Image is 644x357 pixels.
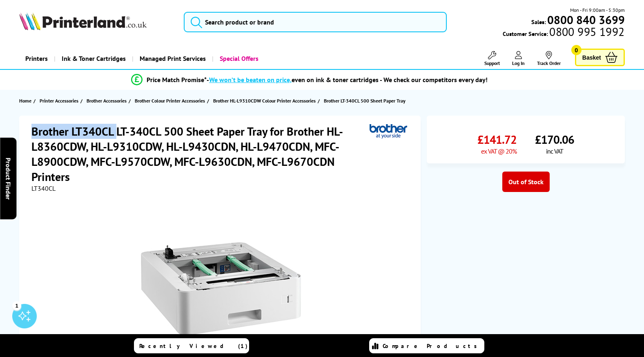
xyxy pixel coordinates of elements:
[481,147,517,155] span: ex VAT @ 20%
[531,18,546,26] span: Sales:
[512,51,525,66] a: Log In
[19,12,147,30] img: Printerland Logo
[484,51,500,66] a: Support
[132,48,212,69] a: Managed Print Services
[537,51,561,66] a: Track Order
[570,6,625,14] span: Mon - Fri 9:00am - 5:30pm
[212,48,265,69] a: Special Offers
[147,76,207,84] span: Price Match Promise*
[383,342,481,350] span: Compare Products
[40,96,78,105] span: Printer Accessories
[535,132,574,147] span: £170.06
[87,96,127,105] span: Brother Accessories
[484,60,500,66] span: Support
[502,172,550,192] div: Out of Stock
[31,124,370,184] h1: Brother LT340CL LT-340CL 500 Sheet Paper Tray for Brother HL-L8360CDW, HL-L9310CDW, HL-L9430CDN, ...
[582,52,601,63] span: Basket
[19,96,33,105] a: Home
[54,48,132,69] a: Ink & Toner Cartridges
[503,28,624,38] span: Customer Service:
[139,342,248,350] span: Recently Viewed (1)
[207,76,488,84] div: - even on ink & toner cartridges - We check our competitors every day!
[548,28,624,36] span: 0800 995 1992
[4,158,12,200] span: Product Finder
[571,45,582,55] span: 0
[546,16,625,24] a: 0800 840 3699
[4,73,615,87] li: modal_Promise
[87,96,129,105] a: Brother Accessories
[19,12,174,32] a: Printerland Logo
[135,96,207,105] a: Brother Colour Printer Accessories
[546,147,563,155] span: inc VAT
[213,96,318,105] a: Brother HL-L9310CDW Colour Printer Accessories
[477,132,517,147] span: £141.72
[135,96,205,105] span: Brother Colour Printer Accessories
[575,49,625,66] a: Basket 0
[512,60,525,66] span: Log In
[370,124,407,139] img: Brother
[547,12,625,27] b: 0800 840 3699
[184,12,447,32] input: Search product or brand
[40,96,80,105] a: Printer Accessories
[369,338,484,353] a: Compare Products
[213,96,316,105] span: Brother HL-L9310CDW Colour Printer Accessories
[31,184,56,192] span: LT340CL
[324,96,408,105] a: Brother LT-340CL 500 Sheet Paper Tray
[19,96,31,105] span: Home
[324,96,406,105] span: Brother LT-340CL 500 Sheet Paper Tray
[62,48,126,69] span: Ink & Toner Cartridges
[209,76,292,84] span: We won’t be beaten on price,
[12,301,21,310] div: 1
[134,338,249,353] a: Recently Viewed (1)
[19,48,54,69] a: Printers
